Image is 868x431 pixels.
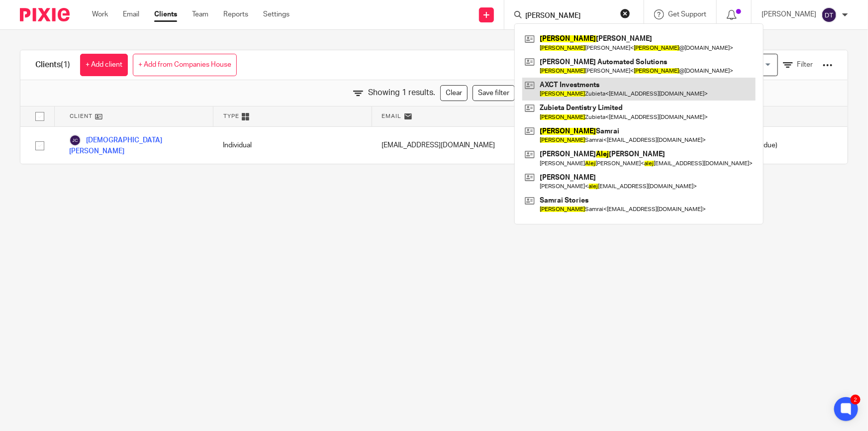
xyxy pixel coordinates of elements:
a: Settings [263,9,289,19]
span: Type [223,112,239,120]
span: Showing 1 results. [368,87,435,99]
a: Clear [440,85,468,101]
span: Email [382,112,402,120]
div: [EMAIL_ADDRESS][DOMAIN_NAME] [372,127,530,164]
a: Team [192,9,208,19]
a: Work [92,9,108,19]
span: Get Support [668,11,706,18]
a: Clients [154,9,177,19]
a: Save filter [473,85,515,101]
span: Filter [797,61,813,68]
div: Individual [213,127,372,164]
img: svg%3E [69,134,81,146]
img: Pixie [20,8,70,21]
a: + Add from Companies House [133,54,237,76]
a: + Add client [80,54,128,76]
input: Select all [30,107,49,126]
span: Client [70,112,93,120]
p: [PERSON_NAME] [762,9,816,19]
img: svg%3E [821,7,837,23]
button: Clear [620,8,630,18]
input: Search [524,12,614,21]
h1: Clients [35,60,70,70]
span: (1) [61,61,70,69]
a: Reports [223,9,248,19]
a: [DEMOGRAPHIC_DATA][PERSON_NAME] [69,134,203,156]
a: Email [123,9,139,19]
div: 2 [851,395,861,405]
